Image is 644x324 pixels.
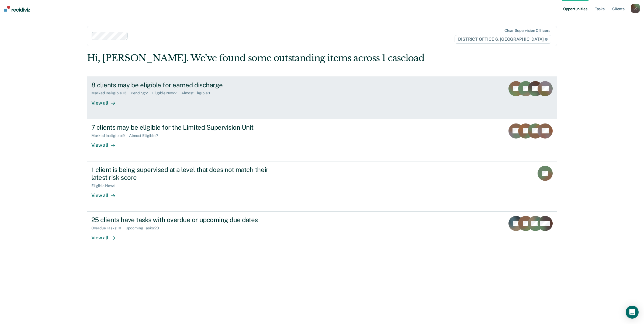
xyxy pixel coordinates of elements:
a: 25 clients have tasks with overdue or upcoming due datesOverdue Tasks:10Upcoming Tasks:23View all [87,212,557,254]
span: DISTRICT OFFICE 6, [GEOGRAPHIC_DATA] [455,35,551,44]
div: Almost Eligible : 1 [181,91,214,95]
a: 1 client is being supervised at a level that does not match their latest risk scoreEligible Now:1... [87,161,557,212]
div: Almost Eligible : 7 [129,133,163,138]
div: View all [91,95,122,106]
div: Overdue Tasks : 10 [91,226,126,230]
button: LC [631,4,640,13]
a: 8 clients may be eligible for earned dischargeMarked Ineligible:13Pending:2Eligible Now:7Almost E... [87,77,557,119]
div: Pending : 2 [131,91,152,95]
div: Eligible Now : 1 [91,184,120,188]
div: Upcoming Tasks : 23 [126,226,164,230]
div: Hi, [PERSON_NAME]. We’ve found some outstanding items across 1 caseload [87,53,463,64]
a: 7 clients may be eligible for the Limited Supervision UnitMarked Ineligible:9Almost Eligible:7Vie... [87,119,557,161]
div: View all [91,230,122,241]
div: Open Intercom Messenger [626,306,639,319]
div: 1 client is being supervised at a level that does not match their latest risk score [91,166,281,181]
img: Recidiviz [4,6,30,12]
div: Marked Ineligible : 9 [91,133,129,138]
div: Marked Ineligible : 13 [91,91,131,95]
div: Eligible Now : 7 [152,91,181,95]
div: 8 clients may be eligible for earned discharge [91,81,281,89]
div: Clear supervision officers [504,28,550,33]
div: 7 clients may be eligible for the Limited Supervision Unit [91,123,281,131]
div: 25 clients have tasks with overdue or upcoming due dates [91,216,281,224]
div: View all [91,138,122,148]
div: View all [91,188,122,198]
div: L C [631,4,640,13]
